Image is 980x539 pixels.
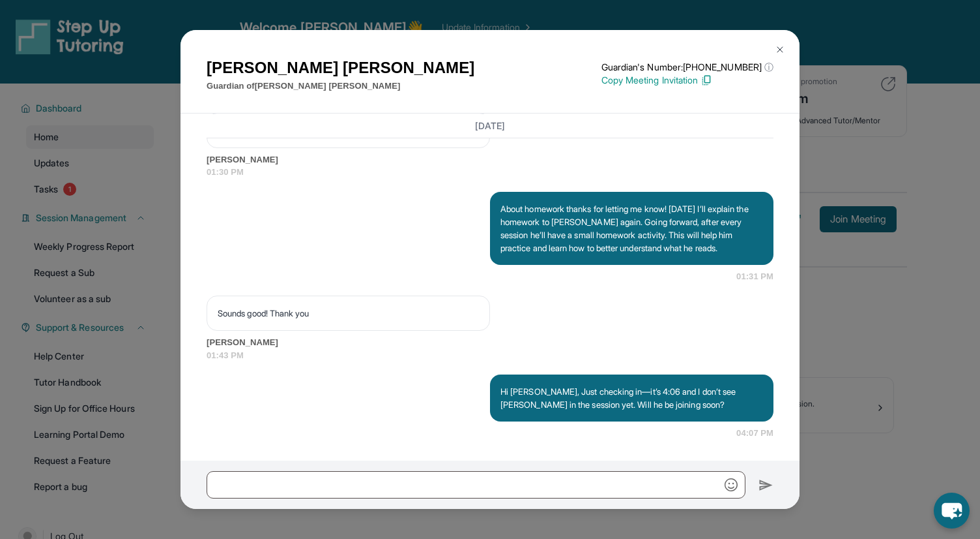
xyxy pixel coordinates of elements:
img: Close Icon [775,44,785,55]
p: Guardian of [PERSON_NAME] [PERSON_NAME] [207,80,474,93]
img: Send icon [758,478,773,493]
p: Hi [PERSON_NAME], Just checking in—it’s 4:06 and I don’t see [PERSON_NAME] in the session yet. Wi... [500,385,763,411]
p: About homework thanks for letting me know! [DATE] I’ll explain the homework to [PERSON_NAME] agai... [500,202,763,254]
img: Emoji [725,478,738,491]
img: Copy Icon [700,74,712,86]
span: 01:43 PM [207,349,773,362]
h1: [PERSON_NAME] [PERSON_NAME] [207,56,474,80]
span: 01:31 PM [736,270,773,283]
span: ⓘ [764,61,773,74]
span: 01:30 PM [207,166,773,179]
p: Guardian's Number: [PHONE_NUMBER] [601,61,773,74]
h3: [DATE] [207,119,773,132]
p: Sounds good! Thank you [218,307,479,320]
span: [PERSON_NAME] [207,153,773,166]
p: Copy Meeting Invitation [601,74,773,87]
button: chat-button [934,493,970,529]
span: 04:07 PM [736,427,773,440]
span: [PERSON_NAME] [207,336,773,349]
